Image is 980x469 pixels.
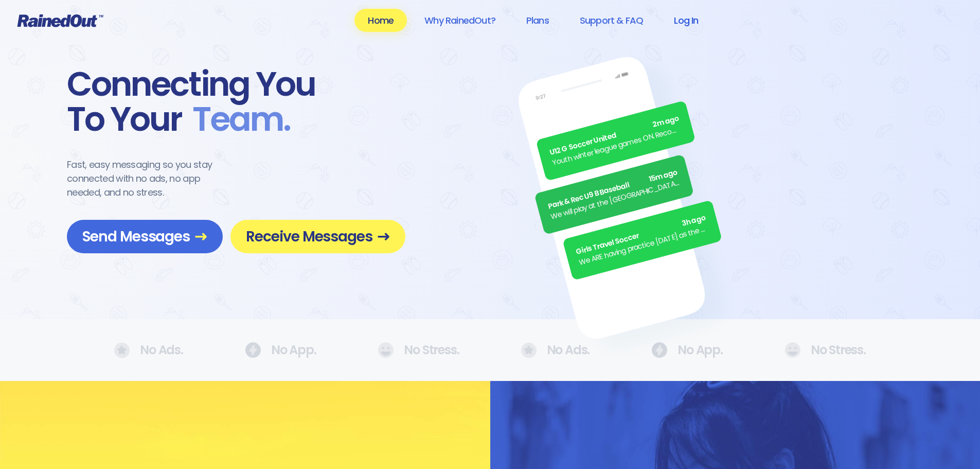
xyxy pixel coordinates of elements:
[230,220,405,253] a: Receive Messages
[785,342,866,358] div: No Stress.
[182,102,290,137] span: Team .
[246,228,390,246] span: Receive Messages
[785,342,800,358] img: No Ads.
[549,177,682,222] div: We will play at the [GEOGRAPHIC_DATA]. Wear white, be at the field by 5pm.
[651,342,667,358] img: No Ads.
[521,342,590,358] div: No Ads.
[578,223,710,268] div: We ARE having practice [DATE] as the sun is finally out.
[114,342,183,358] div: No Ads.
[651,342,723,358] div: No App.
[378,342,394,358] img: No Ads.
[575,213,707,258] div: Girls Travel Soccer
[411,9,509,32] a: Why RainedOut?
[245,342,316,358] div: No App.
[67,67,405,137] div: Connecting You To Your
[354,9,407,32] a: Home
[513,9,562,32] a: Plans
[548,113,681,159] div: U12 G Soccer United
[67,220,223,253] a: Send Messages
[378,342,459,358] div: No Stress.
[551,124,684,169] div: Youth winter league games ON. Recommend running shoes/sneakers for players as option for footwear.
[681,213,707,230] span: 3h ago
[114,342,130,358] img: No Ads.
[652,113,681,131] span: 2m ago
[566,9,656,32] a: Support & FAQ
[245,342,261,358] img: No Ads.
[547,167,679,212] div: Park & Rec U9 B Baseball
[648,167,679,185] span: 15m ago
[82,228,207,246] span: Send Messages
[67,158,231,199] div: Fast, easy messaging so you stay connected with no ads, no app needed, and no stress.
[661,9,711,32] a: Log In
[521,342,537,358] img: No Ads.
